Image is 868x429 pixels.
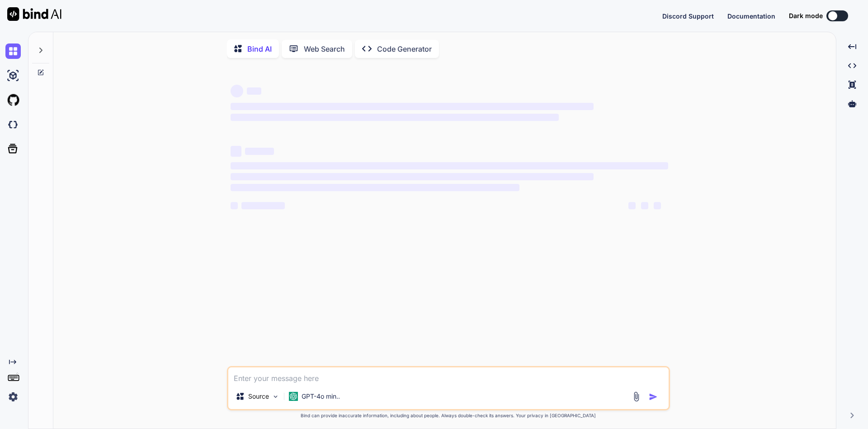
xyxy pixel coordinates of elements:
[7,7,61,21] img: Bind AI
[377,43,432,54] p: Code Generator
[231,202,238,209] span: ‌
[631,391,642,402] img: attachment
[247,43,272,54] p: Bind AI
[662,12,714,20] span: Discord Support
[5,389,21,405] img: settings
[231,103,594,110] span: ‌
[231,146,241,157] span: ‌
[5,43,21,59] img: chat
[231,162,668,169] span: ‌
[628,202,636,209] span: ‌
[231,85,243,97] span: ‌
[248,392,269,401] p: Source
[654,202,661,209] span: ‌
[245,148,274,155] span: ‌
[727,12,775,20] span: Documentation
[302,392,340,401] p: GPT-4o min..
[231,114,559,121] span: ‌
[727,11,775,21] button: Documentation
[662,11,714,21] button: Discord Support
[227,412,670,419] p: Bind can provide inaccurate information, including about people. Always double-check its answers....
[231,173,594,180] span: ‌
[649,392,658,401] img: icon
[231,184,519,191] span: ‌
[641,202,648,209] span: ‌
[247,87,261,95] span: ‌
[789,11,823,20] span: Dark mode
[241,202,285,209] span: ‌
[304,43,345,54] p: Web Search
[5,117,21,132] img: darkCloudIdeIcon
[289,392,298,401] img: GPT-4o mini
[5,92,21,108] img: githubLight
[272,393,279,400] img: Pick Models
[5,68,21,83] img: ai-studio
